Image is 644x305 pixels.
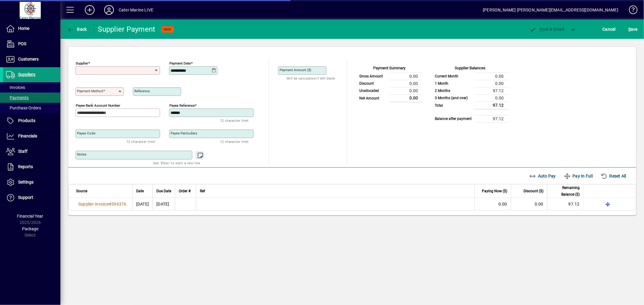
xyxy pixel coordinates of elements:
[18,72,35,77] span: Suppliers
[627,24,639,35] button: Save
[3,159,60,175] a: Reports
[561,171,595,181] button: Pay In Full
[220,117,249,124] mat-hint: 12 character limit
[3,103,60,113] a: Purchase Orders
[164,27,171,31] span: NEW
[569,202,580,206] span: 97.12
[77,131,95,135] mat-label: Payee Code
[475,80,508,87] td: 0.00
[152,198,175,210] td: [DATE]
[169,103,195,108] mat-label: Payee Reference
[77,152,86,156] mat-label: Notes
[99,5,119,15] button: Profile
[356,94,389,102] td: Net Amount
[18,134,37,138] span: Financials
[156,188,171,194] span: Due Date
[127,138,155,145] mat-hint: 12 character limit
[171,131,197,135] mat-label: Payee Particulars
[6,105,41,110] span: Purchase Orders
[67,27,87,32] span: Back
[389,87,423,94] td: 0.00
[3,36,60,52] a: POS
[3,82,60,93] a: Invoices
[432,73,475,80] td: Current Month
[18,57,39,61] span: Customers
[628,27,631,32] span: S
[535,202,543,206] span: 0.00
[3,175,60,190] a: Settings
[78,202,109,206] span: Supplier Invoice
[356,80,389,87] td: Discount
[76,61,88,65] mat-label: Supplier
[134,89,150,93] mat-label: Reference
[22,226,38,231] span: Package
[6,95,29,100] span: Payments
[17,214,43,219] span: Financial Year
[356,59,423,102] app-page-summary-card: Payment Summary
[475,87,508,94] td: 97.12
[136,202,149,206] span: [DATE]
[601,171,626,181] span: Reset All
[389,73,423,80] td: 0.00
[109,202,111,206] span: #
[287,75,335,82] mat-hint: Will be calculated if left blank
[280,68,311,72] mat-label: Payment Amount ($)
[551,184,580,198] span: Remaining Balance ($)
[432,102,475,109] td: Total
[526,24,567,35] button: Post & Email
[179,188,191,194] span: Order #
[432,59,508,123] app-page-summary-card: Supplier Balances
[119,5,153,15] div: Cater Marine LIVE
[475,73,508,80] td: 0.00
[18,149,27,154] span: Staff
[3,113,60,128] a: Products
[76,201,129,207] a: Supplier Invoice#396376
[482,188,507,194] span: Paying Now ($)
[98,24,155,34] div: Supplier Payment
[483,5,618,15] div: [PERSON_NAME] [PERSON_NAME][EMAIL_ADDRESS][DOMAIN_NAME]
[111,202,127,206] span: 396376
[18,118,35,123] span: Products
[389,94,423,102] td: 0.00
[76,188,87,194] span: Source
[18,164,33,169] span: Reports
[432,87,475,94] td: 2 Months
[80,5,99,15] button: Add
[3,21,60,36] a: Home
[65,24,88,35] button: Back
[432,115,475,122] td: Balance after payment
[601,24,617,35] button: Cancel
[529,27,564,32] span: ost & Email
[628,24,638,34] span: ave
[18,26,29,31] span: Home
[624,1,636,21] a: Knowledge Base
[3,93,60,103] a: Payments
[169,61,191,65] mat-label: Payment Date
[200,188,205,194] span: Ref
[356,73,389,80] td: Gross Amount
[60,24,94,35] app-page-header-button: Back
[3,52,60,67] a: Customers
[18,180,34,184] span: Settings
[432,80,475,87] td: 1 Month
[6,85,25,90] span: Invoices
[77,89,103,93] mat-label: Payment method
[540,27,543,32] span: P
[598,171,629,181] button: Reset All
[603,24,616,34] span: Cancel
[3,129,60,144] a: Financials
[3,144,60,159] a: Staff
[475,102,508,109] td: 97.12
[432,65,508,73] div: Supplier Balances
[475,94,508,102] td: 0.00
[76,103,120,108] mat-label: Payee Bank Account Number
[432,94,475,102] td: 3 Months (and over)
[18,195,33,200] span: Support
[153,159,200,166] mat-hint: Use 'Enter' to start a new line
[356,65,423,73] div: Payment Summary
[220,138,249,145] mat-hint: 12 character limit
[498,202,507,206] span: 0.00
[564,171,593,181] span: Pay In Full
[18,41,26,46] span: POS
[3,190,60,205] a: Support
